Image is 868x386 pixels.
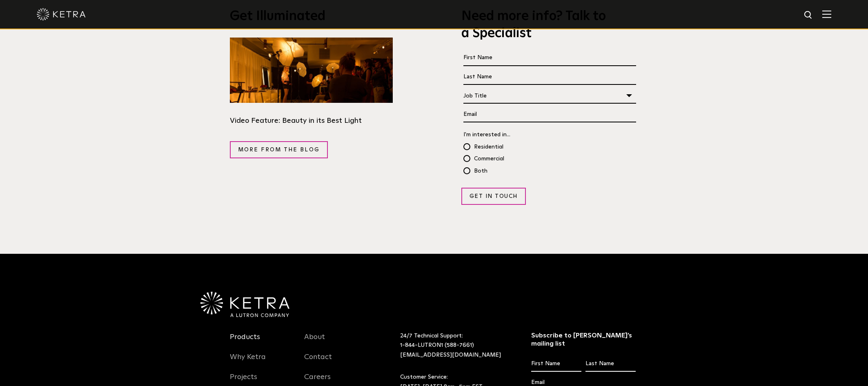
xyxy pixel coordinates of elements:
span: I'm interested in... [463,132,510,138]
a: More from the blog [230,141,328,159]
input: First Name [463,50,637,66]
img: Ketra+Beauty [230,38,393,103]
a: 1-844-LUTRON1 (588-7661) [400,342,474,348]
input: Get in Touch [461,188,526,205]
img: search icon [803,10,814,20]
a: Contact [304,353,332,371]
span: Both [463,165,487,177]
a: Products [230,333,260,351]
input: Last Name [463,69,637,85]
img: ketra-logo-2019-white [37,8,86,20]
input: Email [463,107,637,122]
a: Why Ketra [230,353,266,371]
a: Video Feature: Beauty in its Best Light [230,38,393,127]
p: 24/7 Technical Support: [400,331,511,360]
div: Job Title [463,88,637,104]
input: Last Name [585,356,636,372]
img: Hamburger%20Nav.svg [822,10,831,18]
a: [EMAIL_ADDRESS][DOMAIN_NAME] [400,352,501,358]
span: Residential [463,141,503,153]
input: First Name [531,356,581,372]
img: Ketra-aLutronCo_White_RGB [200,292,289,317]
div: Video Feature: Beauty in its Best Light [230,115,393,127]
h3: Subscribe to [PERSON_NAME]’s mailing list [531,331,636,348]
span: Commercial [463,153,504,165]
a: About [304,333,325,351]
